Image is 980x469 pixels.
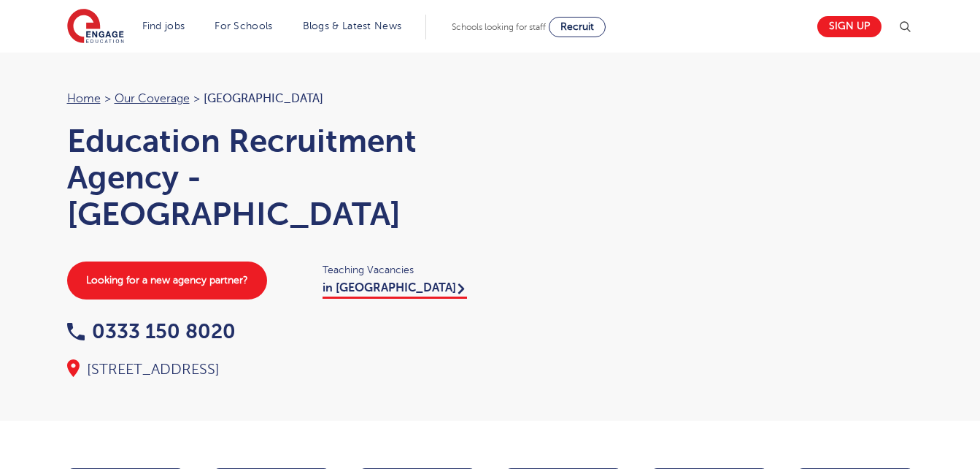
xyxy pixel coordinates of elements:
a: in [GEOGRAPHIC_DATA] [323,281,467,299]
a: For Schools [215,20,272,31]
img: Engage Education [67,9,124,45]
a: Our coverage [115,92,190,105]
a: 0333 150 8020 [67,320,236,343]
a: Sign up [817,16,881,37]
span: > [193,92,200,105]
a: Recruit [549,17,606,37]
a: Blogs & Latest News [303,20,402,31]
a: Looking for a new agency partner? [67,262,267,300]
a: Find jobs [142,20,185,31]
span: > [104,92,111,105]
span: Schools looking for staff [452,22,546,32]
span: Recruit [560,21,594,32]
span: Teaching Vacancies [323,262,476,278]
a: Home [67,92,101,105]
div: [STREET_ADDRESS] [67,359,476,380]
span: [GEOGRAPHIC_DATA] [204,92,323,105]
h1: Education Recruitment Agency - [GEOGRAPHIC_DATA] [67,123,476,232]
nav: breadcrumb [67,89,476,108]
